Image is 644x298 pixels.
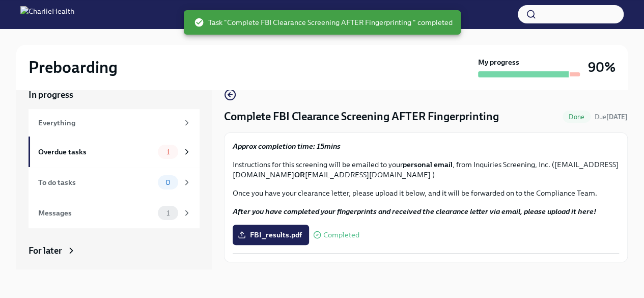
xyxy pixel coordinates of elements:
[233,142,341,151] strong: Approx completion time: 15mins
[403,160,453,169] strong: personal email
[478,57,519,67] strong: My progress
[159,179,177,186] span: 0
[233,225,309,245] label: FBI_results.pdf
[240,230,302,240] span: FBI_results.pdf
[233,159,619,180] p: Instructions for this screening will be emailed to your , from Inquiries Screening, Inc. ([EMAIL_...
[224,109,499,124] h4: Complete FBI Clearance Screening AFTER Fingerprinting
[595,112,628,122] span: September 12th, 2025 08:00
[563,113,591,121] span: Done
[233,207,596,216] strong: After you have completed your fingerprints and received the clearance letter via email, please up...
[29,89,200,101] a: In progress
[20,6,74,22] img: CharlieHealth
[233,188,619,198] p: Once you have your clearance letter, please upload it below, and it will be forwarded on to the C...
[29,109,200,137] a: Everything
[595,113,628,121] span: Due
[38,207,154,219] div: Messages
[29,198,200,228] a: Messages1
[588,58,615,76] h3: 90%
[29,167,200,198] a: To do tasks0
[606,113,628,121] strong: [DATE]
[294,170,305,179] strong: OR
[29,57,118,77] h2: Preboarding
[29,245,62,257] div: For later
[323,231,359,239] span: Completed
[38,177,154,188] div: To do tasks
[29,137,200,167] a: Overdue tasks1
[29,245,200,257] a: For later
[194,17,453,28] span: Task "Complete FBI Clearance Screening AFTER Fingerprinting " completed
[160,148,176,156] span: 1
[160,209,176,217] span: 1
[38,117,178,128] div: Everything
[38,146,154,157] div: Overdue tasks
